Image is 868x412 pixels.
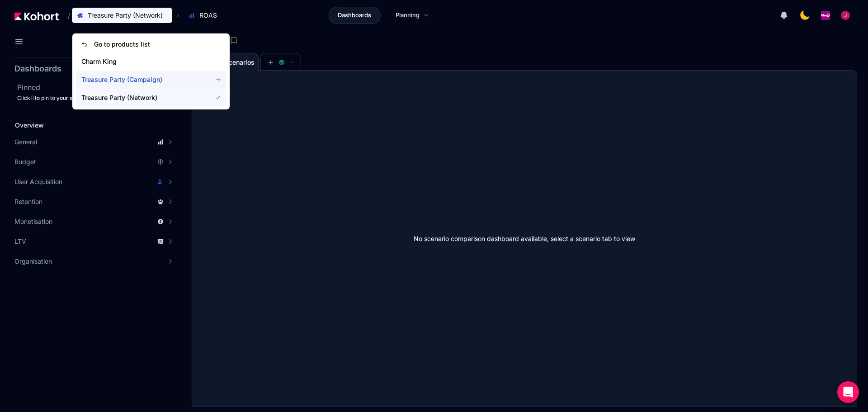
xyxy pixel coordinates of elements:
span: Retention [14,197,42,206]
a: Treasure Party (Campaign) [76,71,226,89]
span: Dashboards [338,11,371,20]
span: User Acquisition [14,177,62,186]
span: Treasure Party (Campaign) [81,75,201,84]
span: Charm King [81,57,201,66]
span: ROAS [199,11,217,20]
img: logo_PlayQ_20230721100321046856.png [821,11,830,20]
a: Overview [12,118,165,132]
span: LTV [14,237,26,246]
a: Treasure Party (Network) [76,89,226,107]
span: Go to products list [94,40,150,49]
span: Treasure Party (Network) [81,93,201,102]
a: Dashboards [329,7,381,24]
span: / [61,11,70,20]
img: Kohort logo [14,12,59,20]
span: Organisation [14,257,52,266]
a: Go to products list [76,36,226,52]
h2: Dashboards [14,65,61,73]
span: › [175,12,181,19]
div: Open Intercom Messenger [837,381,859,403]
span: Planning [396,11,420,20]
h2: Pinned [17,82,181,93]
span: General [14,137,37,147]
button: Treasure Party (Network) [72,8,172,23]
span: Treasure Party (Network) [88,11,163,20]
div: Click to pin to your sidebar. [17,95,181,102]
span: Monetisation [14,217,52,226]
a: Planning [386,7,438,24]
button: ROAS [184,8,226,23]
a: Charm King [76,52,226,71]
span: Budget [14,157,36,166]
span: Overview [15,121,44,129]
div: No scenario comparison dashboard available, select a scenario tab to view [192,71,857,406]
